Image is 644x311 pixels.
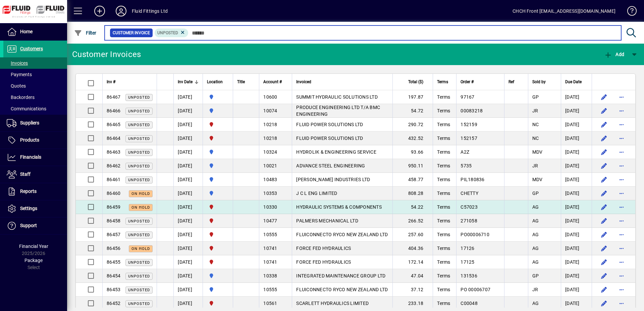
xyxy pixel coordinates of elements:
[263,122,277,127] span: 10218
[128,288,150,292] span: Unposted
[437,177,450,182] span: Terms
[263,78,282,86] span: Account #
[131,205,150,210] span: On hold
[461,301,478,306] span: C00048
[561,187,592,200] td: [DATE]
[207,78,229,86] div: Location
[532,246,539,251] span: AG
[107,273,120,278] span: 86454
[207,93,229,101] span: AUCKLAND
[616,92,627,102] button: More options
[532,94,539,100] span: GP
[107,122,120,127] span: 86465
[128,219,150,223] span: Unposted
[616,243,627,254] button: More options
[3,217,67,234] a: Support
[437,122,450,127] span: Terms
[24,258,43,263] span: Package
[3,103,67,114] a: Communications
[296,232,388,237] span: FLUICONNECTO RYCO NEW ZEALAND LTD
[461,94,474,100] span: 97167
[616,160,627,171] button: More options
[392,118,433,132] td: 290.72
[296,163,365,168] span: ADVANCE STEEL ENGINEERING
[437,108,450,113] span: Terms
[461,204,478,210] span: C57023
[20,223,37,228] span: Support
[263,163,277,168] span: 10021
[565,78,582,86] span: Due Date
[392,269,433,283] td: 47.04
[599,243,609,254] button: Edit
[437,204,450,210] span: Terms
[173,104,203,118] td: [DATE]
[599,229,609,240] button: Edit
[565,78,588,86] div: Due Date
[437,163,450,168] span: Terms
[532,136,539,141] span: NC
[173,242,203,255] td: [DATE]
[616,119,627,130] button: More options
[561,297,592,310] td: [DATE]
[437,191,450,196] span: Terms
[3,200,67,217] a: Settings
[508,78,514,86] span: Ref
[173,283,203,297] td: [DATE]
[3,166,67,183] a: Staff
[513,6,615,16] div: CHCH Front [EMAIL_ADDRESS][DOMAIN_NAME]
[72,27,98,39] button: Filter
[437,149,450,155] span: Terms
[296,259,351,265] span: FORCE FED HYDRAULICS
[20,29,33,34] span: Home
[263,94,277,100] span: 10600
[296,218,358,223] span: PALMERS MECHANICAL LTD
[392,242,433,255] td: 404.36
[532,204,539,210] span: AG
[107,78,115,86] span: Inv #
[107,191,120,196] span: 86460
[532,301,539,306] span: AG
[3,183,67,200] a: Reports
[72,49,141,60] div: Customer Invoices
[296,191,337,196] span: J C L ENG LIMITED
[7,83,26,89] span: Quotes
[561,90,592,104] td: [DATE]
[616,133,627,144] button: More options
[392,187,433,200] td: 808.28
[107,232,120,237] span: 86457
[437,78,448,86] span: Terms
[461,149,469,155] span: A2Z
[392,228,433,242] td: 257.60
[3,57,67,69] a: Invoices
[599,188,609,199] button: Edit
[437,301,450,306] span: Terms
[461,122,477,127] span: 152159
[7,95,35,100] span: Backorders
[392,159,433,173] td: 950.11
[173,200,203,214] td: [DATE]
[107,218,120,223] span: 86458
[128,150,150,155] span: Unposted
[392,255,433,269] td: 172.14
[599,92,609,102] button: Edit
[392,132,433,145] td: 432.52
[616,174,627,185] button: More options
[561,228,592,242] td: [DATE]
[616,105,627,116] button: More options
[107,78,153,86] div: Inv #
[561,242,592,255] td: [DATE]
[561,132,592,145] td: [DATE]
[561,145,592,159] td: [DATE]
[437,246,450,251] span: Terms
[263,259,277,265] span: 10741
[128,95,150,100] span: Unposted
[616,270,627,281] button: More options
[461,259,474,265] span: 17125
[173,145,203,159] td: [DATE]
[20,137,39,143] span: Products
[532,78,546,86] span: Sold by
[7,106,46,111] span: Communications
[296,122,363,127] span: FLUID POWER SOLUTIONS LTD
[74,30,97,36] span: Filter
[392,173,433,187] td: 458.77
